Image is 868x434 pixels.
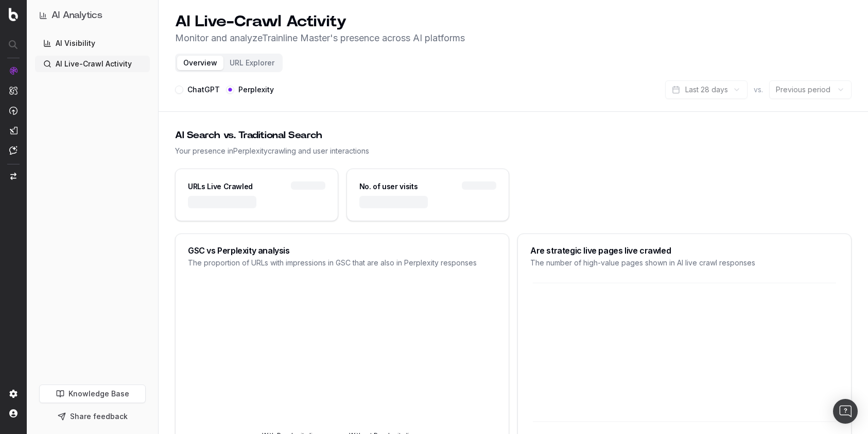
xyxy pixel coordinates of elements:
div: Are strategic live pages live crawled [530,246,839,255]
img: Studio [9,126,18,135]
div: The proportion of URLs with impressions in GSC that are also in Perplexity responses [188,258,496,268]
div: URLs Live Crawled [188,181,253,192]
div: GSC vs Perplexity analysis [188,246,496,255]
img: Botify logo [9,8,18,21]
div: No. of user visits [359,181,418,192]
img: Setting [9,390,18,398]
p: Monitor and analyze Trainline Master 's presence across AI platforms [175,31,465,45]
img: Intelligence [9,86,18,95]
button: URL Explorer [223,56,281,70]
img: Assist [9,146,18,155]
label: ChatGPT [187,86,220,93]
img: Activation [9,106,18,115]
a: AI Visibility [35,35,150,52]
label: Perplexity [238,86,274,93]
button: Share feedback [39,407,146,426]
div: The number of high-value pages shown in AI live crawl responses [530,258,839,268]
h1: AI Live-Crawl Activity [175,12,465,31]
a: Knowledge Base [39,385,146,403]
img: Switch project [10,173,16,180]
img: My account [9,409,18,418]
h1: AI Analytics [51,8,102,23]
button: Overview [177,56,223,70]
span: vs. [754,85,763,95]
a: AI Live-Crawl Activity [35,56,150,72]
button: AI Analytics [39,8,146,23]
div: Your presence in Perplexity crawling and user interactions [175,146,852,156]
div: Open Intercom Messenger [833,399,858,424]
div: AI Search vs. Traditional Search [175,128,852,143]
img: Analytics [9,66,18,75]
